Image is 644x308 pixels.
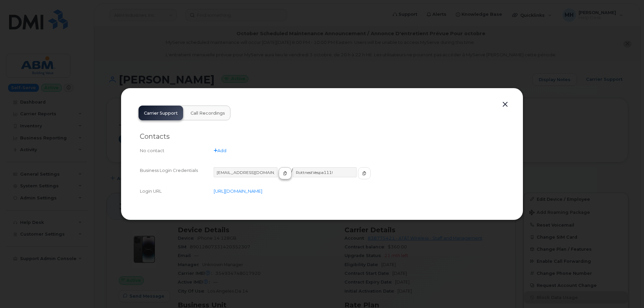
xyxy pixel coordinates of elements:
[279,167,291,179] button: copy to clipboard
[140,132,504,141] h2: Contacts
[214,148,226,153] a: Add
[140,147,214,154] div: No contact
[214,188,262,194] a: [URL][DOMAIN_NAME]
[140,188,214,194] div: Login URL
[358,167,371,179] button: copy to clipboard
[140,167,214,185] div: Business Login Credentials
[191,111,225,116] span: Call Recordings
[214,167,504,185] div: /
